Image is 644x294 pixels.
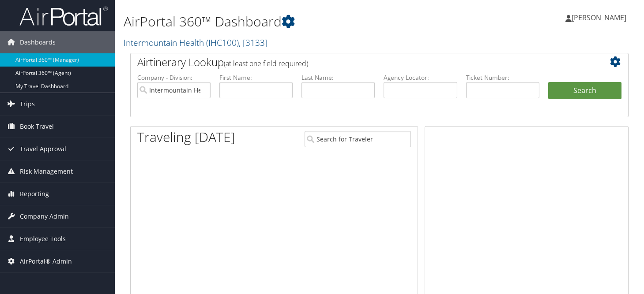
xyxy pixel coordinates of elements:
label: Agency Locator: [384,73,457,82]
span: [PERSON_NAME] [572,13,626,22]
span: , [ 3133 ] [239,37,267,48]
label: Last Name: [301,73,375,82]
a: Intermountain Health [124,37,267,48]
h2: Airtinerary Lookup [137,55,580,70]
span: ( IHC100 ) [206,37,239,48]
span: Book Travel [20,115,54,138]
span: Company Admin [20,205,69,227]
label: Ticket Number: [466,73,539,82]
span: (at least one field required) [224,59,308,68]
button: Search [548,82,621,100]
label: First Name: [219,73,293,82]
input: Search for Traveler [305,131,411,147]
h1: Traveling [DATE] [137,128,235,146]
label: Company - Division: [137,73,211,82]
span: Travel Approval [20,138,66,160]
h1: AirPortal 360™ Dashboard [124,12,465,31]
a: [PERSON_NAME] [565,4,635,31]
span: Dashboards [20,31,56,53]
span: Employee Tools [20,228,66,250]
span: AirPortal® Admin [20,250,72,272]
span: Trips [20,93,35,115]
span: Risk Management [20,160,73,182]
span: Reporting [20,183,49,205]
img: airportal-logo.png [19,6,108,26]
